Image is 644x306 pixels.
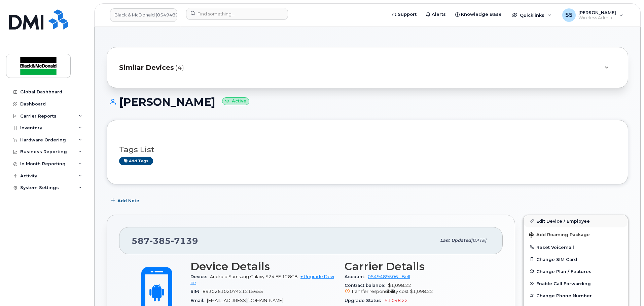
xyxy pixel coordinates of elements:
span: Enable Call Forwarding [536,281,591,286]
span: (4) [175,63,184,73]
button: Add Roaming Package [524,227,628,241]
button: Change SIM Card [524,253,628,265]
button: Reset Voicemail [524,241,628,253]
span: Email [190,298,207,303]
span: 587 [132,236,198,246]
span: Contract balance [345,283,388,288]
span: [DATE] [471,238,486,243]
span: SIM [190,289,203,294]
small: Active [222,97,249,105]
span: 385 [150,236,171,246]
span: Similar Devices [119,63,174,73]
a: Add tags [119,157,153,165]
span: Add Roaming Package [529,232,590,238]
span: Android Samsung Galaxy S24 FE 128GB [210,274,298,279]
button: Add Note [107,194,145,207]
span: 89302610207421215655 [203,289,263,294]
span: 7139 [171,236,198,246]
span: Last updated [440,238,471,243]
h3: Device Details [190,260,336,272]
span: Add Note [117,198,139,204]
span: $1,098.22 [410,289,433,294]
button: Change Plan / Features [524,265,628,277]
span: Change Plan / Features [536,269,592,274]
span: [EMAIL_ADDRESS][DOMAIN_NAME] [207,298,283,303]
span: $1,048.22 [385,298,408,303]
a: Edit Device / Employee [524,215,628,227]
a: 0549489506 - Bell [368,274,410,279]
span: Transfer responsibility cost [351,289,408,294]
h3: Carrier Details [345,260,491,272]
h3: Tags List [119,145,616,154]
button: Change Phone Number [524,290,628,302]
button: Enable Call Forwarding [524,277,628,290]
span: Device [190,274,210,279]
span: Upgrade Status [345,298,385,303]
h1: [PERSON_NAME] [107,96,628,108]
span: $1,098.22 [345,283,491,295]
span: Account [345,274,368,279]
